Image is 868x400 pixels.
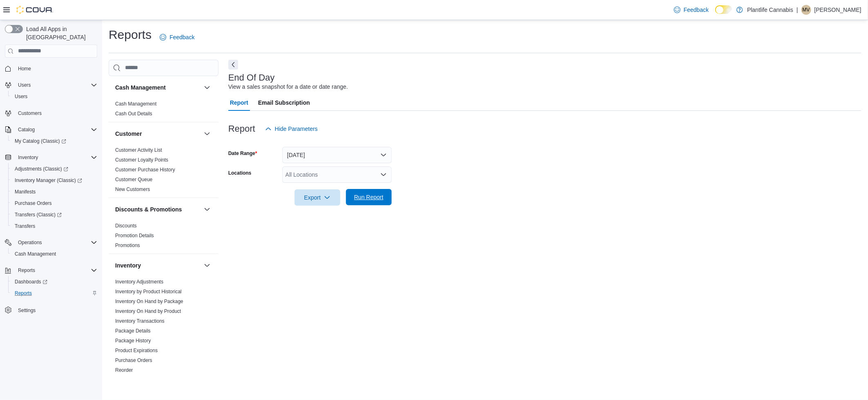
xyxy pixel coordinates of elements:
[5,59,97,337] nav: Complex example
[15,138,66,144] span: My Catalog (Classic)
[115,243,140,248] a: Promotions
[18,267,35,274] span: Reports
[115,110,152,117] span: Cash Out Details
[109,145,219,198] div: Customer
[115,83,166,92] h3: Cash Management
[11,92,31,101] a: Users
[115,338,151,344] a: Package History
[2,63,100,74] button: Home
[15,305,97,315] span: Settings
[2,265,100,276] button: Reports
[115,318,165,324] a: Inventory Transactions
[228,83,348,91] div: View a sales snapshot for a date or date range.
[115,261,201,270] button: Inventory
[115,299,183,304] a: Inventory On Hand by Package
[15,238,97,247] span: Operations
[11,187,39,197] a: Manifests
[2,152,100,163] button: Inventory
[18,126,35,133] span: Catalog
[11,277,51,287] a: Dashboards
[109,221,219,254] div: Discounts & Promotions
[230,94,248,111] span: Report
[15,223,35,229] span: Transfers
[15,279,47,285] span: Dashboards
[115,222,137,229] span: Discounts
[115,348,158,353] a: Product Expirations
[202,83,212,92] button: Cash Management
[15,238,45,247] button: Operations
[115,205,201,213] button: Discounts & Promotions
[380,171,387,178] button: Open list of options
[15,80,97,90] span: Users
[115,289,182,294] a: Inventory by Product Historical
[15,306,39,315] a: Settings
[115,261,141,270] h3: Inventory
[801,5,811,15] div: Michael Vincent
[115,130,142,138] h3: Customer
[115,177,152,182] a: Customer Queue
[258,94,310,111] span: Email Subscription
[11,164,97,174] span: Adjustments (Classic)
[228,60,238,70] button: Next
[11,187,97,197] span: Manifests
[8,248,100,260] button: Cash Management
[15,108,45,118] a: Customers
[11,249,59,259] a: Cash Management
[115,308,181,314] a: Inventory On Hand by Product
[115,367,133,373] a: Reorder
[11,288,35,298] a: Reports
[11,210,97,220] span: Transfers (Classic)
[8,175,100,186] a: Inventory Manager (Classic)
[15,177,82,184] span: Inventory Manager (Classic)
[16,6,53,14] img: Cova
[115,205,182,213] h3: Discounts & Promotions
[115,147,162,153] a: Customer Activity List
[115,166,175,173] span: Customer Purchase History
[115,298,183,305] span: Inventory On Hand by Package
[11,136,97,146] span: My Catalog (Classic)
[115,242,140,249] span: Promotions
[15,189,36,195] span: Manifests
[2,124,100,135] button: Catalog
[18,65,31,72] span: Home
[115,167,175,173] a: Customer Purchase History
[115,328,151,334] a: Package Details
[15,125,97,135] span: Catalog
[11,221,97,231] span: Transfers
[299,189,335,206] span: Export
[8,288,100,299] button: Reports
[15,125,38,135] button: Catalog
[11,164,71,174] a: Adjustments (Classic)
[115,176,152,183] span: Customer Queue
[715,5,732,14] input: Dark Mode
[170,33,194,41] span: Feedback
[115,308,181,315] span: Inventory On Hand by Product
[15,290,32,297] span: Reports
[2,304,100,316] button: Settings
[15,251,56,257] span: Cash Management
[282,147,392,163] button: [DATE]
[18,239,42,246] span: Operations
[11,175,85,185] a: Inventory Manager (Classic)
[15,265,97,275] span: Reports
[115,279,163,285] span: Inventory Adjustments
[18,82,31,88] span: Users
[2,79,100,91] button: Users
[8,198,100,209] button: Purchase Orders
[2,107,100,119] button: Customers
[202,129,212,139] button: Customer
[115,130,201,138] button: Customer
[115,232,154,239] span: Promotion Details
[15,108,97,118] span: Customers
[115,288,182,295] span: Inventory by Product Historical
[11,288,97,298] span: Reports
[8,209,100,220] a: Transfers (Classic)
[115,101,156,107] span: Cash Management
[11,221,38,231] a: Transfers
[202,204,212,214] button: Discounts & Promotions
[115,147,162,153] span: Customer Activity List
[814,5,861,15] p: [PERSON_NAME]
[115,357,152,363] a: Purchase Orders
[15,80,34,90] button: Users
[11,175,97,185] span: Inventory Manager (Classic)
